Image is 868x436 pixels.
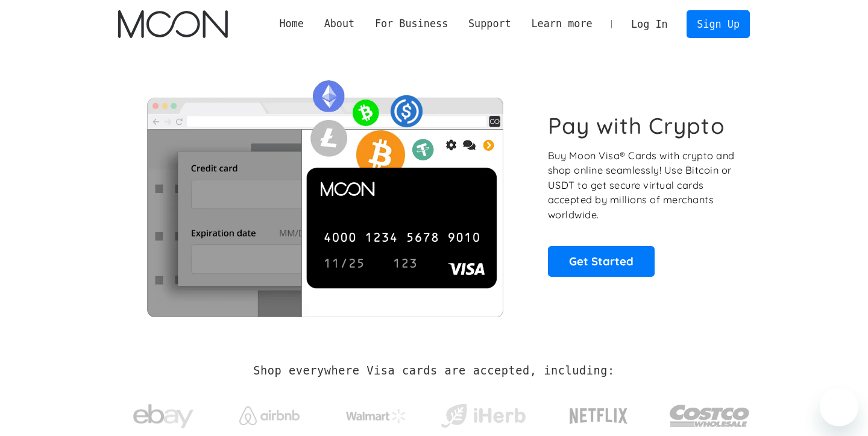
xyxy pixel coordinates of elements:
[332,397,421,429] a: Walmart
[346,409,406,423] img: Walmart
[324,16,355,31] div: About
[133,397,193,435] img: ebay
[548,246,655,276] a: Get Started
[314,16,365,31] div: About
[548,148,737,223] p: Buy Moon Visa® Cards with crypto and shop online seamlessly! Use Bitcoin or USDT to get secure vi...
[375,16,448,31] div: For Business
[568,401,629,431] img: Netflix
[621,11,678,37] a: Log In
[468,16,511,31] div: Support
[687,10,749,37] a: Sign Up
[225,394,315,431] a: Airbnb
[253,364,614,378] h2: Shop everywhere Visa cards are accepted, including:
[269,16,314,31] a: Home
[521,16,603,31] div: Learn more
[365,16,458,31] div: For Business
[118,10,227,38] a: home
[820,388,858,426] iframe: Button to launch messaging window
[118,72,531,317] img: Moon Cards let you spend your crypto anywhere Visa is accepted.
[438,400,528,432] img: iHerb
[458,16,521,31] div: Support
[548,112,725,139] h1: Pay with Crypto
[239,406,300,425] img: Airbnb
[531,16,592,31] div: Learn more
[118,10,227,38] img: Moon Logo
